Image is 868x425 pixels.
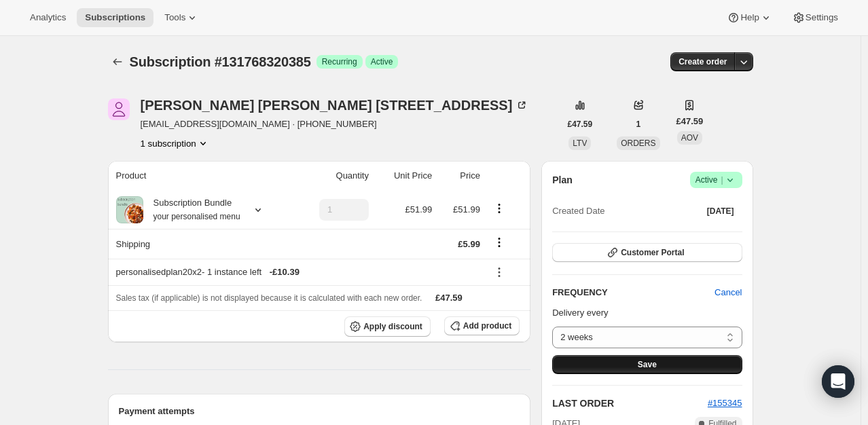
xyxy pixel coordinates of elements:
th: Shipping [108,229,294,259]
button: 1 [628,115,649,134]
span: £47.59 [435,293,463,303]
span: Create order [679,56,727,67]
img: product img [116,196,143,223]
button: Save [552,355,742,374]
button: Product actions [141,136,210,150]
span: [EMAIL_ADDRESS][DOMAIN_NAME] · [PHONE_NUMBER] [141,117,529,131]
span: Recurring [322,56,357,67]
button: Analytics [22,8,74,27]
span: Sales tax (if applicable) is not displayed because it is calculated with each new order. [116,293,422,303]
button: Settings [784,8,846,27]
button: Shipping actions [488,235,510,250]
span: - £10.39 [270,265,300,279]
button: Cancel [706,282,750,303]
span: Tools [164,12,185,23]
span: | [721,174,723,185]
button: Subscriptions [77,8,153,27]
button: Subscriptions [108,52,127,71]
span: Philomena Lunnon 271London Road [108,98,130,120]
th: Product [108,161,294,191]
button: Apply discount [344,316,431,337]
span: £47.59 [676,115,704,128]
h2: Payment attempts [119,405,520,418]
div: Open Intercom Messenger [822,365,854,398]
h2: FREQUENCY [552,286,715,299]
button: Create order [670,52,735,71]
span: [DATE] [707,206,734,217]
button: Help [719,8,780,27]
th: Quantity [294,161,373,191]
p: Delivery every [552,306,742,320]
span: AOV [681,133,698,143]
span: Cancel [715,286,742,299]
button: Product actions [488,201,510,216]
span: Analytics [30,12,66,23]
span: Subscriptions [85,12,145,23]
button: Customer Portal [552,243,742,262]
span: 1 [636,119,641,130]
div: [PERSON_NAME] [PERSON_NAME] [STREET_ADDRESS] [141,98,529,112]
th: Unit Price [373,161,436,191]
span: Active [371,56,393,67]
span: Apply discount [363,321,422,332]
span: £5.99 [458,239,480,249]
span: Save [638,359,657,370]
span: Settings [806,12,838,23]
div: personalisedplan20x2 - 1 instance left [116,265,480,279]
span: Active [695,173,737,187]
span: Customer Portal [621,247,684,258]
span: £47.59 [568,119,593,130]
span: ORDERS [621,138,655,148]
button: Tools [156,8,207,27]
span: LTV [573,138,587,148]
a: #155345 [708,398,742,408]
span: Created Date [552,204,604,218]
span: £51.99 [453,204,480,215]
span: Add product [463,320,511,331]
div: Subscription Bundle [143,196,240,223]
button: [DATE] [699,202,742,221]
span: £51.99 [405,204,432,215]
small: your personalised menu [153,212,240,221]
h2: LAST ORDER [552,396,708,410]
span: Help [740,12,759,23]
span: Subscription #131768320385 [130,54,311,69]
h2: Plan [552,173,573,187]
button: £47.59 [560,115,601,134]
th: Price [436,161,484,191]
button: Add product [444,316,520,335]
button: #155345 [708,396,742,410]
